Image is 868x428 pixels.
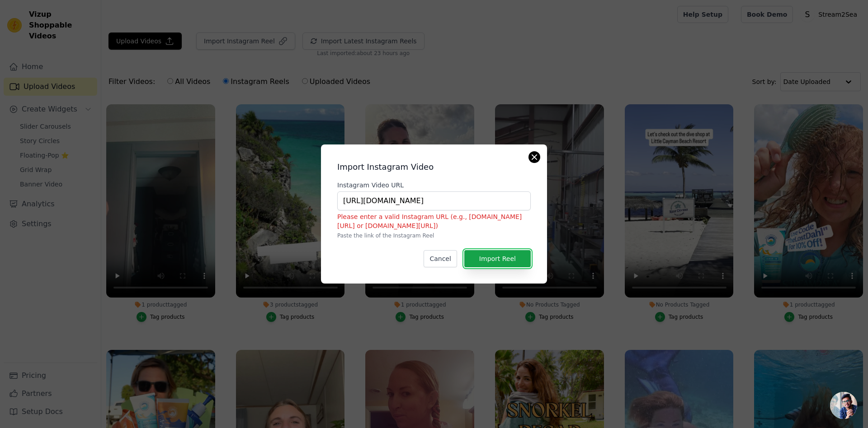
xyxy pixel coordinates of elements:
[529,152,540,163] button: Close modal
[337,232,531,239] p: Paste the link of the Instagram Reel
[337,161,531,173] h2: Import Instagram Video
[337,181,531,190] label: Instagram Video URL
[464,250,531,267] button: Import Reel
[830,392,857,419] a: Open chat
[337,191,531,210] input: https://www.instagram.com/reel/ABC123/
[337,212,531,230] p: Please enter a valid Instagram URL (e.g., [DOMAIN_NAME][URL] or [DOMAIN_NAME][URL])
[424,250,457,267] button: Cancel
